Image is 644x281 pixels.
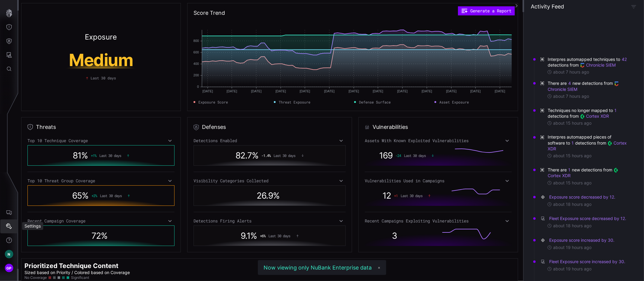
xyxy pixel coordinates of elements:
button: ✕ [375,263,383,272]
span: Interpres automapped pieces of software to detections from [548,134,631,152]
text: [DATE] [300,89,310,93]
span: 65 % [72,190,88,201]
span: Exposure Score [198,99,228,105]
text: [DATE] [397,89,408,93]
span: GP [6,265,12,271]
button: GP [0,261,18,275]
h2: Defenses [202,123,226,131]
span: -24 [396,153,401,158]
text: [DATE] [446,89,457,93]
time: about 15 hours ago [553,120,591,126]
button: 1 [568,167,571,173]
span: Interpres automapped techniques to detections from [548,56,631,68]
button: Exposure score decreased by 12. [549,194,616,200]
a: Chronicle SIEM [580,62,616,68]
span: 169 [379,150,392,161]
span: Last 30 days [91,75,116,81]
button: 1 [571,140,574,146]
button: Fleet Exposure score increased by 30. [549,259,626,265]
span: Threat Exposure [279,99,310,105]
a: Cortex XDR [580,113,609,119]
div: Vulnerabilities Used in Campaigns [365,178,512,184]
button: Fleet Exposure score decreased by 12. [549,216,626,222]
div: Detections Enabled [194,138,345,143]
img: PaloAlto Cortex XDR [580,114,585,119]
div: Assets With Known Exploited Vulnerabilities [365,138,512,143]
span: 81 % [73,150,88,161]
span: Asset Exposure [439,99,469,105]
time: about 7 hours ago [553,94,589,99]
span: 72 % [91,231,107,241]
text: 600 [194,50,199,54]
time: about 7 hours ago [553,69,589,75]
span: Techniques no longer mapped to detections from [548,107,631,119]
text: [DATE] [324,89,335,93]
div: Recent Campaigns Exploiting Vulnerabilities [365,218,512,224]
span: Last 30 days [269,234,290,238]
h2: Score Trend [194,9,225,17]
div: Detections Firing Alerts [194,218,345,224]
time: about 19 hours ago [553,245,591,250]
text: 0 [197,85,199,88]
text: [DATE] [470,89,481,93]
button: 42 [621,56,627,62]
span: 3 [392,231,397,241]
span: There are new detections from [548,80,631,92]
time: about 15 hours ago [553,180,591,186]
span: 82.7 % [236,150,259,161]
span: + 6 % [260,234,266,238]
span: Significant [71,275,89,280]
h4: Activity Feed [531,3,564,10]
h2: Exposure [85,34,117,41]
text: [DATE] [203,89,213,93]
text: [DATE] [227,89,237,93]
button: Generate a Report [458,6,515,15]
button: N [0,247,18,261]
text: [DATE] [373,89,383,93]
div: Visibility Categories Collected [194,178,345,184]
h1: Medium [44,52,158,69]
h2: Prioritized Technique Content [24,262,515,270]
text: 800 [194,39,199,43]
button: Exposure score increased by 30. [549,237,615,243]
button: 1 [614,107,617,113]
span: Last 30 days [99,153,121,158]
text: 200 [194,73,199,77]
time: about 15 hours ago [553,153,591,158]
text: [DATE] [495,89,505,93]
span: No Coverage [24,275,47,280]
text: [DATE] [422,89,432,93]
span: Last 30 days [100,193,122,198]
img: PaloAlto Cortex XDR [614,168,618,173]
text: [DATE] [276,89,286,93]
text: [DATE] [349,89,359,93]
span: -1.4 % [262,153,271,158]
div: Top 10 Threat Group Coverage [27,178,175,184]
time: about 18 hours ago [553,223,591,228]
span: + 1 [394,193,398,198]
span: + 1 % [91,153,96,158]
h2: Threats [36,123,56,131]
span: Last 30 days [401,193,422,198]
span: N [8,251,10,257]
text: [DATE] [251,89,262,93]
span: Defense Surface [359,99,391,105]
div: Recent Campaign Coverage [27,218,175,224]
span: There are new detections from [548,167,631,178]
h2: Vulnerabilities [373,123,408,131]
span: Last 30 days [404,153,426,158]
div: Top 10 Technique Coverage [27,138,175,143]
img: Google Chronicle [580,63,585,68]
text: 400 [194,62,199,65]
img: Google Chronicle [614,81,619,86]
p: Sized based on Priority / Colored based on Coverage [24,270,515,275]
div: Settings [22,222,43,230]
span: 12 [383,190,391,201]
div: Now viewing only NuBank Enterprise data [264,264,372,271]
time: about 19 hours ago [553,266,591,272]
span: Last 30 days [274,153,296,158]
span: + 2 % [91,193,97,198]
img: PaloAlto Cortex XDR [607,141,612,146]
button: 4 [568,80,571,86]
span: 9.1 % [241,231,257,241]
